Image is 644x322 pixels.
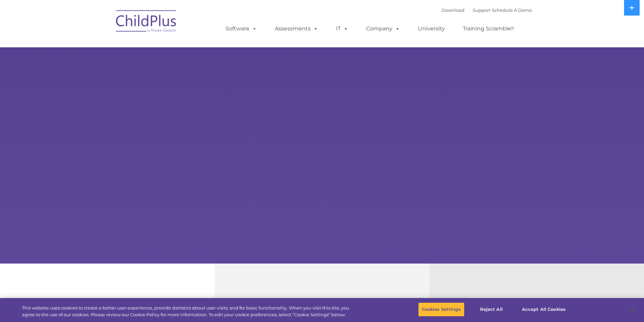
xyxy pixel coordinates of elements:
[418,302,464,317] button: Cookies Settings
[329,22,355,35] a: IT
[456,22,521,35] a: Training Scramble!!
[518,302,569,317] button: Accept All Cookies
[442,7,464,13] a: Download
[219,22,264,35] a: Software
[268,22,325,35] a: Assessments
[411,22,452,35] a: University
[626,302,641,317] button: Close
[113,5,180,39] img: ChildPlus by Procare Solutions
[359,22,407,35] a: Company
[22,305,354,318] div: This website uses cookies to create a better user experience, provide statistics about user visit...
[470,302,512,317] button: Reject All
[442,7,532,13] font: |
[473,7,491,13] a: Support
[492,7,532,13] a: Schedule A Demo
